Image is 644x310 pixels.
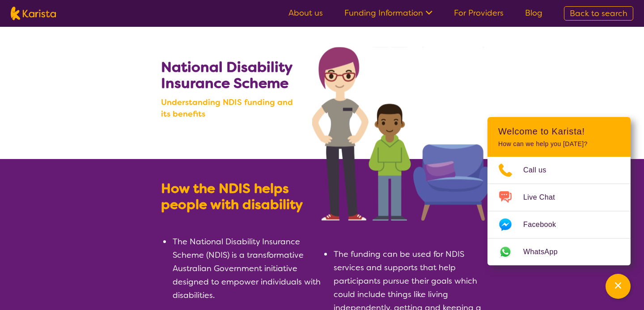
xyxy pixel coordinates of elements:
span: Back to search [570,8,627,19]
span: Facebook [523,218,567,231]
button: Channel Menu [606,274,631,299]
a: Funding Information [344,8,432,18]
div: Channel Menu [487,117,631,265]
a: Blog [525,8,542,18]
img: Karista logo [11,7,56,20]
span: WhatsApp [523,245,568,259]
a: About us [288,8,323,18]
img: Search NDIS services with Karista [312,47,491,221]
a: For Providers [454,8,504,18]
p: How can we help you [DATE]? [498,140,620,148]
span: Live Chat [523,191,566,204]
span: Call us [523,163,557,177]
b: Understanding NDIS funding and its benefits [161,96,304,120]
b: National Disability Insurance Scheme [161,58,292,92]
a: Web link opens in a new tab. [487,239,631,265]
b: How the NDIS helps people with disability [161,180,303,214]
ul: Choose channel [487,157,631,265]
a: Back to search [564,6,633,21]
li: The National Disability Insurance Scheme (NDIS) is a transformative Australian Government initiat... [172,235,322,302]
h2: Welcome to Karista! [498,126,620,137]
